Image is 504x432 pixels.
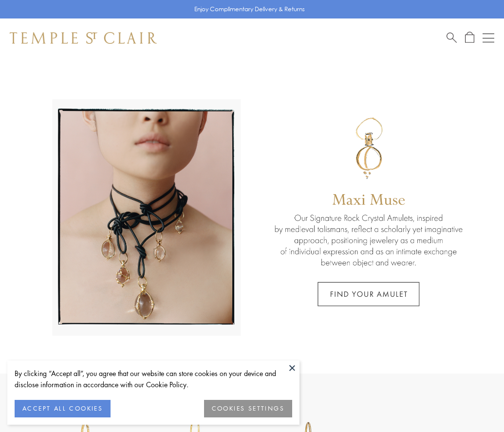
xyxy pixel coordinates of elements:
a: Open Shopping Bag [465,32,474,44]
button: Open navigation [483,32,494,44]
div: By clicking “Accept all”, you agree that our website can store cookies on your device and disclos... [15,368,292,390]
p: Enjoy Complimentary Delivery & Returns [194,4,305,14]
button: ACCEPT ALL COOKIES [15,400,111,417]
a: Search [447,32,457,44]
img: Temple St. Clair [10,32,157,44]
button: COOKIES SETTINGS [204,400,292,417]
